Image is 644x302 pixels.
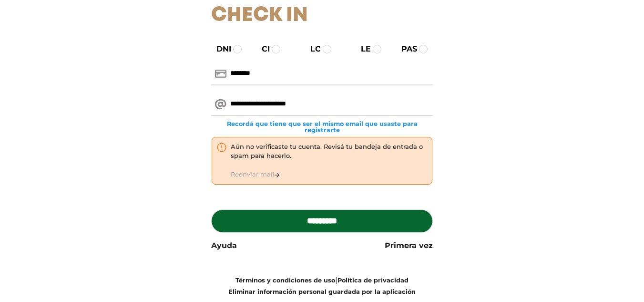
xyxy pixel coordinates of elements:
[208,43,231,55] label: DNI
[253,43,270,55] label: CI
[385,240,433,251] a: Primera vez
[235,277,335,284] a: Términos y condiciones de uso
[211,121,433,133] small: Recordá que tiene que ser el mismo email que usaste para registrarte
[231,170,279,178] a: Reenviar mail
[337,277,409,284] a: Política de privacidad
[352,43,371,55] label: LE
[393,43,417,55] label: PAS
[211,240,237,251] a: Ayuda
[204,274,440,297] div: |
[211,4,433,28] h1: Check In
[228,288,416,295] a: Eliminar información personal guardada por la aplicación
[302,43,321,55] label: LC
[231,142,427,179] div: Aún no verificaste tu cuenta. Revisá tu bandeja de entrada o spam para hacerlo.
